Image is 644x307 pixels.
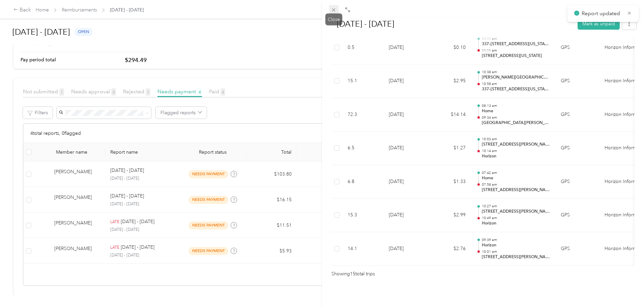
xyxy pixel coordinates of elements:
[482,182,550,187] p: 07:58 am
[431,131,471,165] td: $1.27
[482,70,550,74] p: 10:38 am
[342,64,383,98] td: 15.1
[482,175,550,181] p: Home
[482,48,550,53] p: 11:11 am
[342,31,383,65] td: 0.5
[555,198,599,232] td: GPS
[482,242,550,248] p: Horizon
[342,232,383,266] td: 14.1
[342,98,383,132] td: 72.3
[431,64,471,98] td: $2.95
[342,131,383,165] td: 6.5
[482,171,550,175] p: 07:42 am
[342,198,383,232] td: 15.3
[330,16,573,32] h1: Sep 15 - 28, 2025
[431,232,471,266] td: $2.76
[325,13,342,25] div: Close
[482,120,550,126] p: [GEOGRAPHIC_DATA][PERSON_NAME], [GEOGRAPHIC_DATA]
[482,86,550,92] p: 337–[STREET_ADDRESS][US_STATE]
[482,220,550,226] p: Horizon
[555,165,599,199] td: GPS
[431,165,471,199] td: $1.33
[482,209,550,215] p: [STREET_ADDRESS][PERSON_NAME][PERSON_NAME]
[331,270,375,278] span: Showing 15 total trips
[482,153,550,159] p: Horizon
[555,232,599,266] td: GPS
[606,269,644,307] iframe: Everlance-gr Chat Button Frame
[482,137,550,142] p: 10:03 am
[383,165,431,199] td: [DATE]
[555,64,599,98] td: GPS
[482,142,550,148] p: [STREET_ADDRESS][PERSON_NAME]
[482,53,550,59] p: [STREET_ADDRESS][US_STATE]
[482,74,550,81] p: [PERSON_NAME][GEOGRAPHIC_DATA], [GEOGRAPHIC_DATA]
[582,9,622,18] p: Report updated
[482,149,550,153] p: 10:14 am
[431,198,471,232] td: $2.99
[555,98,599,132] td: GPS
[383,131,431,165] td: [DATE]
[383,64,431,98] td: [DATE]
[482,103,550,108] p: 08:13 am
[482,41,550,47] p: 337–[STREET_ADDRESS][US_STATE]
[482,249,550,254] p: 10:01 am
[578,18,620,30] button: Mark as unpaid
[555,31,599,65] td: GPS
[482,187,550,193] p: [STREET_ADDRESS][PERSON_NAME]
[482,115,550,120] p: 09:34 am
[383,198,431,232] td: [DATE]
[482,254,550,260] p: [STREET_ADDRESS][PERSON_NAME][PERSON_NAME]
[431,31,471,65] td: $0.10
[482,238,550,242] p: 09:39 am
[383,98,431,132] td: [DATE]
[342,165,383,199] td: 6.8
[431,98,471,132] td: $14.14
[383,232,431,266] td: [DATE]
[383,31,431,65] td: [DATE]
[555,131,599,165] td: GPS
[482,204,550,209] p: 10:27 am
[482,108,550,114] p: Home
[482,82,550,86] p: 10:58 am
[482,216,550,220] p: 10:49 am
